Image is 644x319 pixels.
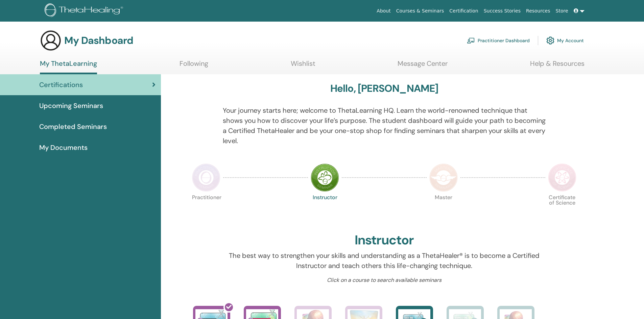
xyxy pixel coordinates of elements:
span: Completed Seminars [39,122,107,132]
p: Instructor [311,195,339,223]
img: generic-user-icon.jpg [40,30,62,51]
img: Instructor [311,163,339,192]
p: Your journey starts here; welcome to ThetaLearning HQ. Learn the world-renowned technique that sh... [223,105,546,146]
a: Help & Resources [530,59,585,73]
a: Following [180,59,208,73]
h2: Instructor [355,233,414,248]
a: My Account [546,33,584,48]
h3: Hello, [PERSON_NAME] [330,82,438,95]
p: Certificate of Science [548,195,576,223]
span: Upcoming Seminars [39,101,103,111]
a: Wishlist [291,59,315,73]
p: Click on a course to search available seminars [223,276,546,284]
a: About [374,5,393,17]
a: Store [553,5,571,17]
p: The best way to strengthen your skills and understanding as a ThetaHealer® is to become a Certifi... [223,250,546,271]
a: Success Stories [481,5,523,17]
img: logo.png [45,3,125,19]
a: Message Center [398,59,448,73]
img: cog.svg [546,35,554,46]
a: Resources [523,5,553,17]
img: Certificate of Science [548,163,576,192]
a: Courses & Seminars [393,5,447,17]
img: Practitioner [192,163,220,192]
span: Certifications [39,80,83,90]
a: Practitioner Dashboard [467,33,530,48]
h3: My Dashboard [64,34,133,47]
a: Certification [447,5,481,17]
p: Practitioner [192,195,220,223]
img: Master [429,163,458,192]
span: My Documents [39,142,88,153]
img: chalkboard-teacher.svg [467,37,475,44]
p: Master [429,195,458,223]
a: My ThetaLearning [40,59,97,74]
